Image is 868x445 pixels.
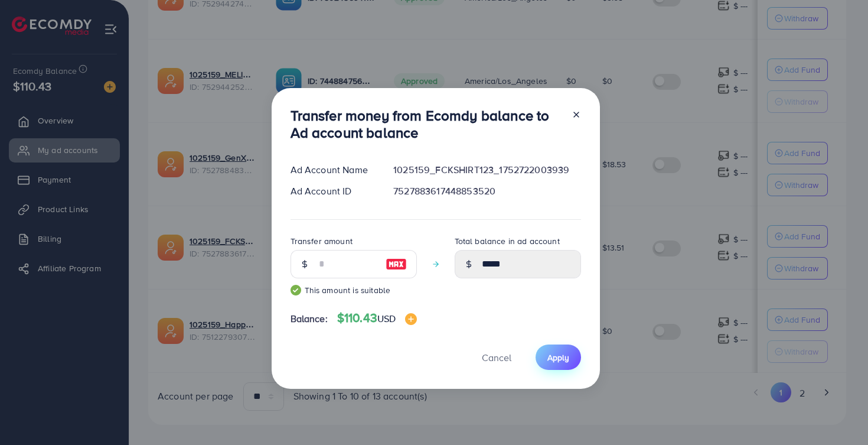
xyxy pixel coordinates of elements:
h4: $110.43 [337,311,417,326]
label: Transfer amount [291,235,353,247]
div: Ad Account Name [281,163,384,177]
button: Cancel [467,345,526,370]
div: 1025159_FCKSHIRT123_1752722003939 [384,163,590,177]
div: Ad Account ID [281,184,384,198]
span: Cancel [482,351,511,364]
span: Apply [547,352,569,363]
button: Apply [536,345,581,370]
span: USD [377,312,396,325]
div: 7527883617448853520 [384,184,590,198]
img: image [386,257,407,271]
span: Balance: [291,312,328,326]
img: image [405,313,417,325]
iframe: Chat [818,392,859,436]
h3: Transfer money from Ecomdy balance to Ad account balance [291,107,562,141]
label: Total balance in ad account [455,235,560,247]
img: guide [291,285,301,295]
small: This amount is suitable [291,284,417,296]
